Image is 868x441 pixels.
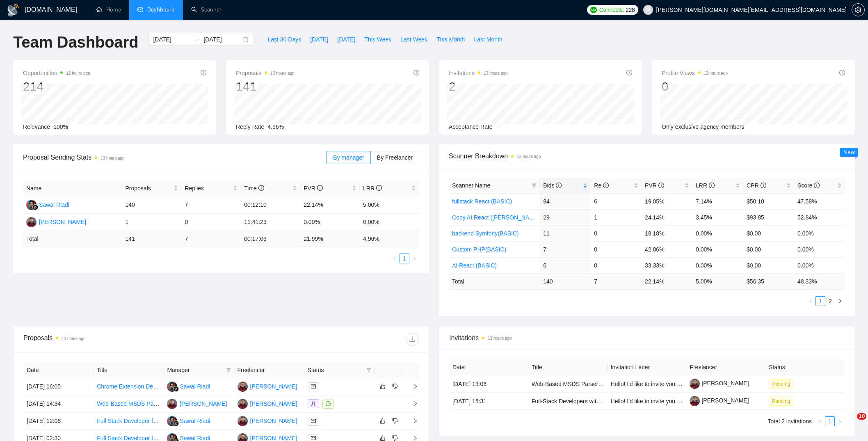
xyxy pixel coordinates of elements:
span: Status [308,366,363,375]
span: Proposals [236,68,295,78]
span: info-circle [626,70,632,75]
span: right [406,401,418,407]
img: KP [167,399,177,409]
td: 141 [122,231,182,247]
div: [PERSON_NAME] [180,399,227,408]
span: dashboard [137,7,143,12]
td: Full Stack Developer for Property Investment App [94,413,164,430]
td: 4.96 % [360,231,419,247]
a: 1 [816,297,825,306]
span: New [843,149,855,155]
span: Profile Views [662,68,728,78]
span: LRR [363,185,382,192]
li: 2 [825,296,835,306]
div: 2 [449,79,507,94]
img: SR [167,416,177,426]
div: [PERSON_NAME] [250,382,297,391]
img: SR [26,200,37,210]
img: c1Solt7VbwHmdfN9daG-llb3HtbK8lHyvFES2IJpurApVoU8T7FGrScjE2ec-Wjl2v [690,379,700,389]
iframe: Intercom live chat [840,413,860,433]
td: 42.86% [642,241,692,257]
div: 0 [662,79,728,94]
span: info-circle [201,70,206,75]
span: info-circle [413,70,419,75]
a: Pending [769,398,797,404]
td: 11:41:23 [241,214,300,231]
div: [PERSON_NAME] [39,217,86,226]
span: Replies [185,184,231,193]
td: Full-Stack Developers with AI Expertise for SaaS Platform [528,393,608,410]
a: AI React (BASIC) [452,262,497,269]
td: $0.00 [743,241,794,257]
span: mail [311,384,316,389]
button: [DATE] [306,33,333,46]
a: 2 [826,297,835,306]
th: Title [528,359,608,375]
img: KP [26,217,37,227]
span: to [194,36,200,43]
td: 7 [540,241,591,257]
span: dislike [392,383,398,390]
span: setting [852,7,864,13]
span: Invitations [449,333,845,343]
td: Web-Based MSDS Parser Development [94,395,164,413]
li: Previous Page [390,254,400,263]
li: Next Page [409,254,419,263]
td: Total [449,273,540,289]
td: Web-Based MSDS Parser Development [528,375,608,393]
time: 13 hours ago [517,154,541,159]
img: gigradar-bm.png [32,204,38,210]
span: Only exclusive agency members [662,123,745,130]
span: user [645,7,651,13]
a: SRSawal Riadi [26,201,69,208]
a: Chrome Extension Developer for LinkedIn [97,383,203,390]
span: Relevance [23,123,50,130]
img: KP [238,416,248,426]
button: right [835,416,845,426]
th: Manager [164,362,234,378]
a: KP[PERSON_NAME] [238,383,297,389]
button: right [835,296,845,306]
span: info-circle [317,185,323,191]
h1: Team Dashboard [13,33,138,52]
span: PVR [304,185,323,192]
th: Proposals [122,181,182,197]
span: info-circle [761,183,766,188]
span: Dashboard [147,6,175,13]
time: 13 hours ago [484,71,507,75]
a: [PERSON_NAME] [690,397,749,404]
li: Previous Page [815,416,825,426]
img: KP [238,382,248,392]
button: like [378,416,388,426]
td: 0.00% [794,225,845,241]
span: right [838,299,843,304]
span: filter [366,368,371,372]
span: [DATE] [310,35,328,44]
th: Title [94,362,164,378]
span: [DATE] [337,35,355,44]
button: Last Month [469,33,507,46]
th: Freelancer [234,362,304,378]
li: Previous Page [806,296,815,306]
a: 1 [825,417,834,426]
time: 13 hours ago [488,336,512,340]
span: info-circle [603,183,609,188]
td: 29 [540,209,591,225]
td: 18.18% [642,225,692,241]
button: Last Week [396,33,432,46]
span: right [837,419,842,424]
td: 0 [591,257,642,273]
th: Status [765,359,845,375]
img: upwork-logo.png [590,7,597,13]
button: like [378,382,388,391]
td: [DATE] 13:06 [449,375,528,393]
td: $0.00 [743,225,794,241]
td: 0.00% [692,225,743,241]
td: 5.00% [360,197,419,214]
span: info-circle [376,185,382,191]
td: 0 [591,225,642,241]
li: 1 [815,296,825,306]
time: 13 hours ago [704,71,728,75]
a: 1 [400,254,409,263]
span: mail [311,436,316,441]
